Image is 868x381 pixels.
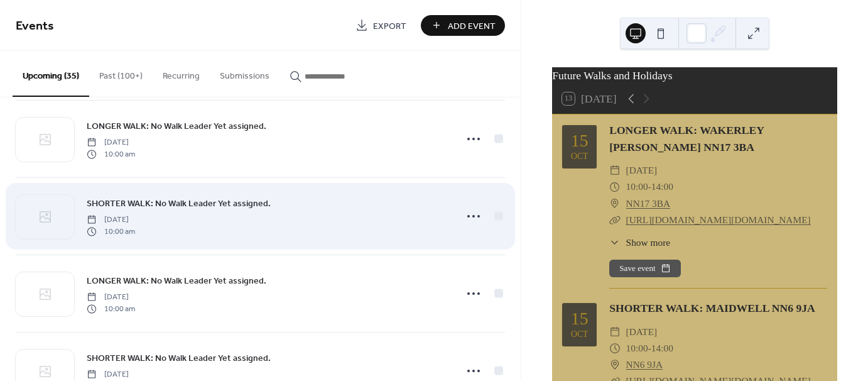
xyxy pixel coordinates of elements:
a: SHORTER WALK: No Walk Leader Yet assigned. [87,351,271,365]
span: [DATE] [626,162,658,179]
div: ​ [609,235,621,250]
div: ​ [609,162,621,179]
button: Submissions [210,51,279,96]
a: SHORTER WALK: MAIDWELL NN6 9JA [609,302,815,314]
div: ​ [609,356,621,373]
span: Show more [626,235,671,250]
span: Add Event [448,19,496,33]
a: SHORTER WALK: No Walk Leader Yet assigned. [87,196,271,211]
div: ​ [609,324,621,340]
div: Oct [571,330,589,339]
span: LONGER WALK: No Walk Leader Yet assigned. [87,120,266,133]
button: Past (100+) [89,51,153,96]
span: SHORTER WALK: No Walk Leader Yet assigned. [87,197,271,211]
button: Recurring [153,51,210,96]
div: 15 [571,132,589,150]
span: [DATE] [87,369,135,380]
button: Upcoming (35) [13,51,89,97]
a: NN6 9JA [626,356,663,373]
button: Save event [609,260,681,277]
span: - [648,179,651,195]
div: 15 [571,310,589,328]
span: [DATE] [87,214,135,226]
a: LONGER WALK: WAKERLEY [PERSON_NAME] NN17 3BA [609,124,764,153]
span: [DATE] [87,137,135,148]
div: Future Walks and Holidays [552,67,837,84]
a: [URL][DOMAIN_NAME][DOMAIN_NAME] [626,214,811,225]
a: Export [346,15,416,36]
span: 10:00 [626,340,648,356]
button: Add Event [421,15,505,36]
span: 10:00 am [87,226,135,237]
span: Export [373,19,406,33]
span: 10:00 [626,179,648,195]
div: ​ [609,196,621,212]
div: ​ [609,340,621,356]
span: 14:00 [651,179,673,195]
a: LONGER WALK: No Walk Leader Yet assigned. [87,119,266,133]
span: [DATE] [87,292,135,303]
span: LONGER WALK: No Walk Leader Yet assigned. [87,275,266,288]
span: SHORTER WALK: No Walk Leader Yet assigned. [87,352,271,365]
span: 10:00 am [87,303,135,314]
span: [DATE] [626,324,658,340]
div: ​ [609,179,621,195]
span: Events [16,14,54,38]
span: 10:00 am [87,148,135,160]
button: ​Show more [609,235,670,250]
div: ​ [609,212,621,228]
div: Oct [571,152,589,161]
a: LONGER WALK: No Walk Leader Yet assigned. [87,273,266,288]
span: - [648,340,651,356]
a: NN17 3BA [626,196,671,212]
span: 14:00 [651,340,673,356]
